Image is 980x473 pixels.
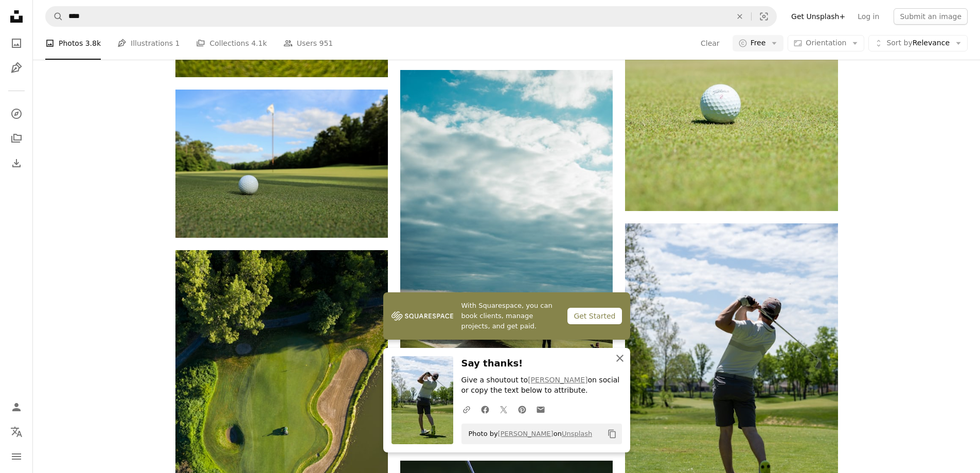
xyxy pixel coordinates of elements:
[785,8,851,25] a: Get Unsplash+
[886,39,912,47] span: Sort by
[751,38,766,48] span: Free
[6,103,27,124] a: Explore
[733,35,784,51] button: Free
[175,159,388,168] a: a golf ball sitting on top of a green field
[625,378,838,388] a: man in white t-shirt and black shorts holding golf club
[196,27,266,60] a: Collections 4.1k
[528,376,587,384] a: [PERSON_NAME]
[498,430,554,437] a: [PERSON_NAME]
[851,8,885,25] a: Log in
[6,153,27,173] a: Download History
[251,38,266,49] span: 4.1k
[728,7,751,26] button: Clear
[391,308,453,324] img: file-1747939142011-51e5cc87e3c9
[117,27,180,60] a: Illustrations 1
[603,425,621,443] button: Copy to clipboard
[806,39,846,47] span: Orientation
[400,70,613,448] img: man in black shirt and pants standing on green grass field under white clouds and blue
[752,7,776,26] button: Visual search
[6,33,27,54] a: Photos
[567,308,621,324] div: Get Started
[319,38,333,49] span: 951
[175,38,180,49] span: 1
[283,27,333,60] a: Users 951
[461,301,560,331] span: With Squarespace, you can book clients, manage projects, and get paid.
[513,399,531,419] a: Share on Pinterest
[175,403,388,412] a: aerial view of green trees beside river during daytime
[46,7,63,26] button: Search Unsplash
[6,422,27,442] button: Language
[476,399,494,419] a: Share on Facebook
[383,292,630,340] a: With Squarespace, you can book clients, manage projects, and get paid.Get Started
[6,446,27,467] button: Menu
[894,8,968,25] button: Submit an image
[700,35,720,51] button: Clear
[461,375,622,396] p: Give a shoutout to on social or copy the text below to attribute.
[6,58,27,78] a: Illustrations
[494,399,513,419] a: Share on Twitter
[45,6,777,27] form: Find visuals sitewide
[562,430,592,437] a: Unsplash
[400,254,613,264] a: man in black shirt and pants standing on green grass field under white clouds and blue
[6,397,27,417] a: Log in / Sign up
[531,399,550,419] a: Share over email
[6,6,27,29] a: Home — Unsplash
[788,35,864,51] button: Orientation
[868,35,968,51] button: Sort byRelevance
[886,38,950,48] span: Relevance
[6,128,27,149] a: Collections
[175,90,388,238] img: a golf ball sitting on top of a green field
[464,426,593,442] span: Photo by on
[461,356,622,371] h3: Say thanks!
